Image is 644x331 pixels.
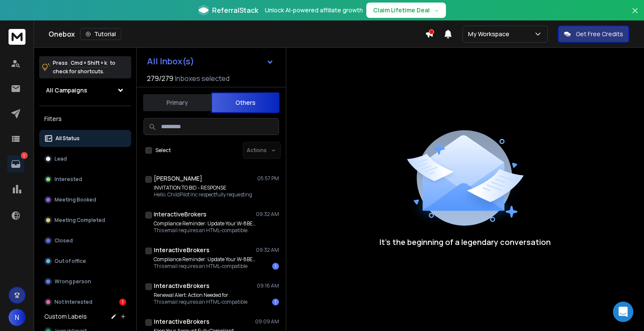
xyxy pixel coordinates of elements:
h3: Custom Labels [44,312,87,321]
span: Cmd + Shift + k [69,58,108,68]
p: Compliance Reminder: Update Your W-8BEN [154,220,256,227]
p: My Workspace [468,30,513,38]
button: Interested [39,171,131,188]
div: 1 [272,299,279,305]
label: Select [155,147,171,154]
div: Onebox [49,28,425,40]
button: Primary [143,93,211,112]
div: 1 [119,299,126,305]
p: Hello, ChildPilot Inc respectfully requesting [154,191,252,198]
p: It’s the beginning of a legendary conversation [379,236,551,248]
p: 09:32 AM [256,247,279,253]
p: Meeting Booked [55,196,96,203]
p: 09:09 AM [255,318,279,325]
span: 279 / 279 [147,73,173,83]
a: 1 [7,155,24,173]
p: All Status [55,135,80,142]
button: N [9,309,26,326]
span: → [433,6,439,14]
button: All Inbox(s) [140,53,281,70]
h1: InteractiveBrokers [154,317,210,326]
button: Get Free Credits [558,26,629,43]
p: Out of office [55,258,86,265]
h1: InteractiveBrokers [154,246,210,254]
p: 09:32 AM [256,211,279,218]
p: This email requires an HTML-compatible [154,299,247,305]
button: All Campaigns [39,82,131,99]
p: Get Free Credits [576,30,623,38]
p: 05:57 PM [257,175,279,182]
h1: All Campaigns [46,86,87,95]
h1: InteractiveBrokers [154,210,207,219]
p: 09:16 AM [257,282,279,289]
button: Not Interested1 [39,294,131,311]
h1: [PERSON_NAME] [154,174,202,183]
div: Open Intercom Messenger [613,302,633,322]
p: This email requires an HTML-compatible [154,227,256,234]
button: Lead [39,150,131,167]
div: 1 [272,263,279,270]
h3: Filters [39,113,131,125]
p: 1 [21,152,28,159]
p: Not Interested [55,299,92,305]
button: Claim Lifetime Deal→ [366,3,446,18]
button: Meeting Booked [39,191,131,208]
p: Closed [55,237,73,244]
p: This email requires an HTML-compatible [154,263,256,270]
button: Out of office [39,253,131,270]
h1: All Inbox(s) [147,57,194,66]
h3: Inboxes selected [175,73,230,83]
p: Interested [55,176,82,183]
button: All Status [39,130,131,147]
button: Others [211,92,279,113]
p: Renewal Alert: Action Needed for [154,292,247,299]
button: Tutorial [80,28,121,40]
button: Close banner [630,5,641,26]
span: ReferralStack [212,5,258,15]
p: Wrong person [55,278,91,285]
p: Compliance Reminder: Update Your W-8BEN [154,256,256,263]
h1: InteractiveBrokers [154,282,210,290]
p: INVITATION TO BID - RESPONSE [154,184,252,191]
p: Meeting Completed [55,217,105,224]
button: Wrong person [39,273,131,290]
p: Lead [55,155,67,162]
p: Press to check for shortcuts. [53,59,115,76]
button: Closed [39,232,131,249]
button: Meeting Completed [39,212,131,229]
p: Unlock AI-powered affiliate growth [265,6,363,14]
